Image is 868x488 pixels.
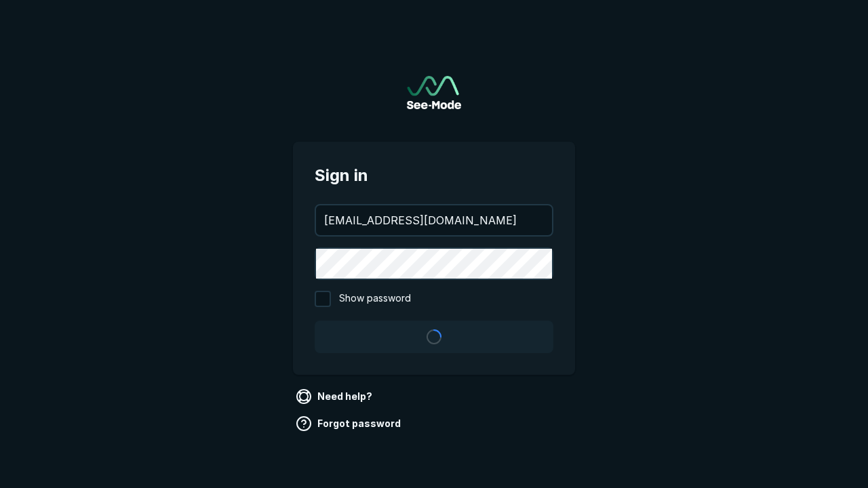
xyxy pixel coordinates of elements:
img: See-Mode Logo [407,76,461,109]
input: your@email.com [316,205,552,235]
a: Forgot password [293,413,406,434]
span: Sign in [315,163,553,188]
a: Need help? [293,386,378,407]
a: Go to sign in [407,76,461,109]
span: Show password [339,291,411,307]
